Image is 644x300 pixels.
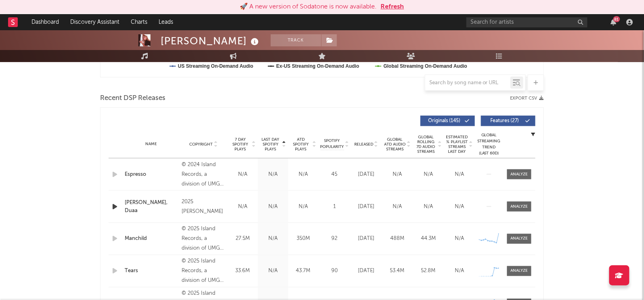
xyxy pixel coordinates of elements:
[353,267,380,275] div: [DATE]
[384,203,411,211] div: N/A
[420,116,475,126] button: Originals(145)
[125,171,178,179] a: Espresso
[415,171,442,179] div: N/A
[125,141,178,147] div: Name
[290,137,312,152] span: ATD Spotify Plays
[510,96,544,101] button: Export CSV
[354,142,373,147] span: Released
[381,2,404,12] button: Refresh
[260,235,286,243] div: N/A
[182,197,226,217] div: 2025 [PERSON_NAME]
[125,14,153,30] a: Charts
[276,63,360,69] text: Ex-US Streaming On-Demand Audio
[182,257,226,286] div: © 2025 Island Records, a division of UMG Recordings, Inc.
[125,199,178,215] a: [PERSON_NAME], Duaa
[446,135,468,154] span: Estimated % Playlist Streams Last Day
[230,235,256,243] div: 27.5M
[230,171,256,179] div: N/A
[182,160,226,189] div: © 2024 Island Records, a division of UMG Recordings, Inc.
[415,203,442,211] div: N/A
[320,235,349,243] div: 92
[415,135,437,154] span: Global Rolling 7D Audio Streams
[240,2,377,12] div: 🚀 A new version of Sodatone is now available.
[415,267,442,275] div: 52.8M
[446,171,473,179] div: N/A
[260,171,286,179] div: N/A
[290,203,316,211] div: N/A
[125,235,178,243] a: Manchild
[466,17,588,27] input: Search for artists
[125,267,178,275] a: Tears
[481,116,535,126] button: Features(27)
[320,267,349,275] div: 90
[320,138,344,150] span: Spotify Popularity
[182,225,226,254] div: © 2025 Island Records, a division of UMG Recordings, Inc.
[477,132,501,156] div: Global Streaming Trend (Last 60D)
[353,171,380,179] div: [DATE]
[486,119,523,123] span: Features ( 27 )
[426,119,463,123] span: Originals ( 145 )
[178,63,253,69] text: US Streaming On-Demand Audio
[384,267,411,275] div: 53.4M
[446,267,473,275] div: N/A
[384,63,468,69] text: Global Streaming On-Demand Audio
[353,235,380,243] div: [DATE]
[100,94,165,103] span: Recent DSP Releases
[260,137,281,152] span: Last Day Spotify Plays
[611,19,617,25] button: 81
[230,203,256,211] div: N/A
[161,34,261,48] div: [PERSON_NAME]
[26,14,65,30] a: Dashboard
[446,235,473,243] div: N/A
[384,235,411,243] div: 488M
[384,137,406,152] span: Global ATD Audio Streams
[425,80,510,86] input: Search by song name or URL
[446,203,473,211] div: N/A
[320,203,349,211] div: 1
[65,14,125,30] a: Discovery Assistant
[290,267,316,275] div: 43.7M
[271,34,321,46] button: Track
[320,171,349,179] div: 45
[230,137,251,152] span: 7 Day Spotify Plays
[260,203,286,211] div: N/A
[189,142,213,147] span: Copyright
[290,235,316,243] div: 350M
[230,267,256,275] div: 33.6M
[384,171,411,179] div: N/A
[415,235,442,243] div: 44.3M
[613,16,620,22] div: 81
[353,203,380,211] div: [DATE]
[153,14,179,30] a: Leads
[260,267,286,275] div: N/A
[290,171,316,179] div: N/A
